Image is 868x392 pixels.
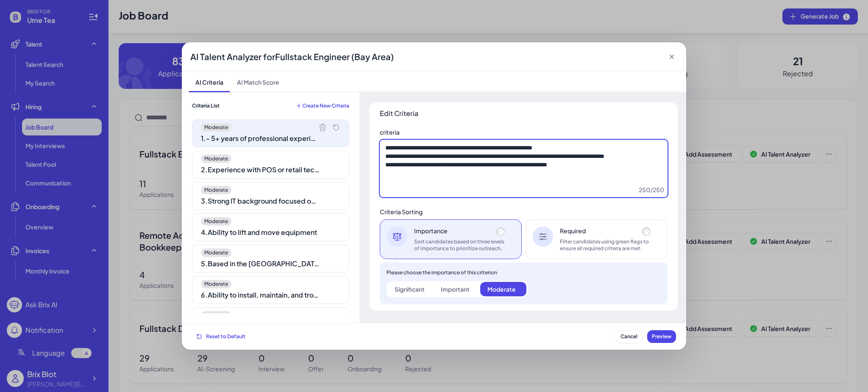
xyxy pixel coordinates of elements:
[192,102,220,109] span: Criteria List
[652,333,671,340] span: Preview
[380,207,668,216] div: Criteria Sorting
[387,269,661,276] div: Please choose the importance of this criterion
[230,71,286,92] span: AI Match Score
[616,330,642,343] button: Cancel
[201,123,231,132] span: Moderate
[647,330,676,343] button: Preview
[380,128,668,136] div: criteria
[201,259,320,269] div: 5 . Based in the [GEOGRAPHIC_DATA]
[201,290,320,300] div: 6 . Ability to install, maintain, and troubleshoot POS, networking equipment, cameras, and bevera...
[639,185,664,194] div: 250 / 250
[190,51,394,63] div: AI Talent Analyzer for Fullstack Engineer (Bay Area)
[487,285,516,293] div: Moderate
[414,226,506,235] div: Importance
[206,333,245,340] span: Reset to Default
[201,155,231,163] span: Moderate
[201,165,320,175] div: 2 . Experience with POS or retail technology
[560,238,652,252] div: Filter candidates using green flags to ensure all required criteria are met.
[192,330,250,343] button: Reset to Default
[201,227,320,237] div: 4 . Ability to lift and move equipment
[620,333,637,340] span: Cancel
[414,238,506,252] div: Sort candidates based on three levels of importance to prioritize outreach.
[560,226,652,235] div: Required
[189,71,230,92] span: AI Criteria
[201,280,231,288] span: Moderate
[201,133,320,144] div: 1 . - 5+ years of professional experience in backend software engineering - Proven expertise in L...
[441,285,470,293] div: Important
[201,248,231,257] span: Moderate
[302,102,349,109] span: Create New Criteria
[201,196,320,206] div: 3 . Strong IT background focused on system maintenance
[201,186,231,194] span: Moderate
[201,217,231,226] span: Moderate
[380,109,668,118] div: Edit Criteria
[201,311,231,320] span: Moderate
[395,285,425,293] div: Significant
